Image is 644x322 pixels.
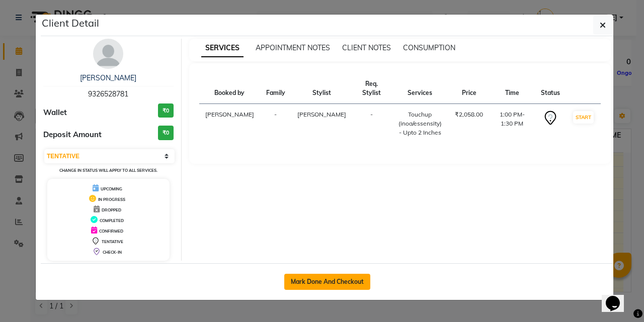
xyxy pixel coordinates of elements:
[102,207,121,212] span: DROPPED
[449,73,489,104] th: Price
[59,168,157,173] small: Change in status will apply to all services.
[100,218,124,223] span: COMPLETED
[352,73,391,104] th: Req. Stylist
[352,104,391,144] td: -
[101,186,122,191] span: UPCOMING
[342,43,391,52] span: CLIENT NOTES
[102,239,123,244] span: TENTATIVE
[297,111,346,118] span: [PERSON_NAME]
[397,110,443,137] div: Touchup (inoa/essensity) - Upto 2 Inches
[43,107,67,119] span: Wallet
[199,73,260,104] th: Booked by
[535,73,566,104] th: Status
[80,73,136,82] a: [PERSON_NAME]
[158,103,174,118] h3: ₹0
[455,110,483,119] div: ₹2,058.00
[291,73,352,104] th: Stylist
[260,104,291,144] td: -
[43,129,102,141] span: Deposit Amount
[489,73,535,104] th: Time
[284,274,370,290] button: Mark Done And Checkout
[391,73,449,104] th: Services
[260,73,291,104] th: Family
[201,39,244,57] span: SERVICES
[42,16,99,31] h5: Client Detail
[158,126,174,140] h3: ₹0
[256,43,330,52] span: APPOINTMENT NOTES
[103,250,122,255] span: CHECK-IN
[199,104,260,144] td: [PERSON_NAME]
[93,39,123,69] img: avatar
[88,89,128,98] span: 9326528781
[602,282,634,312] iframe: chat widget
[98,197,125,202] span: IN PROGRESS
[403,43,455,52] span: CONSUMPTION
[573,111,594,124] button: START
[489,104,535,144] td: 1:00 PM-1:30 PM
[99,229,123,234] span: CONFIRMED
